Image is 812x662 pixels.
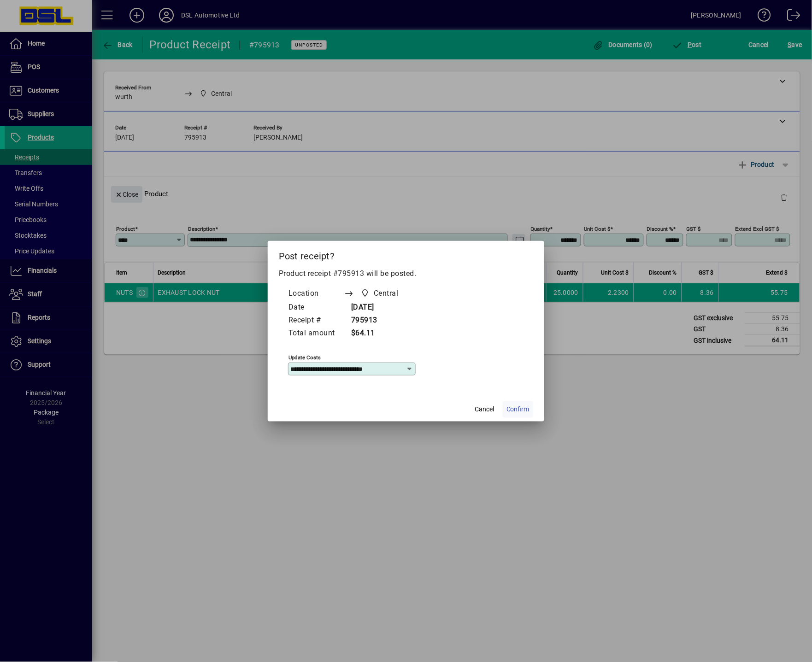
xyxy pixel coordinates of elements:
td: Date [288,301,344,314]
td: Total amount [288,327,344,340]
p: Product receipt #795913 will be posted. [279,268,533,279]
span: Cancel [475,404,494,414]
td: $64.11 [344,327,416,340]
td: Receipt # [288,314,344,327]
button: Confirm [503,401,533,418]
td: [DATE] [344,301,416,314]
mat-label: Update costs [288,354,321,361]
span: Central [374,288,399,299]
h2: Post receipt? [268,241,544,268]
span: Central [359,287,402,300]
td: 795913 [344,314,416,327]
span: Confirm [506,404,530,414]
button: Cancel [470,401,499,418]
td: Location [288,287,344,301]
